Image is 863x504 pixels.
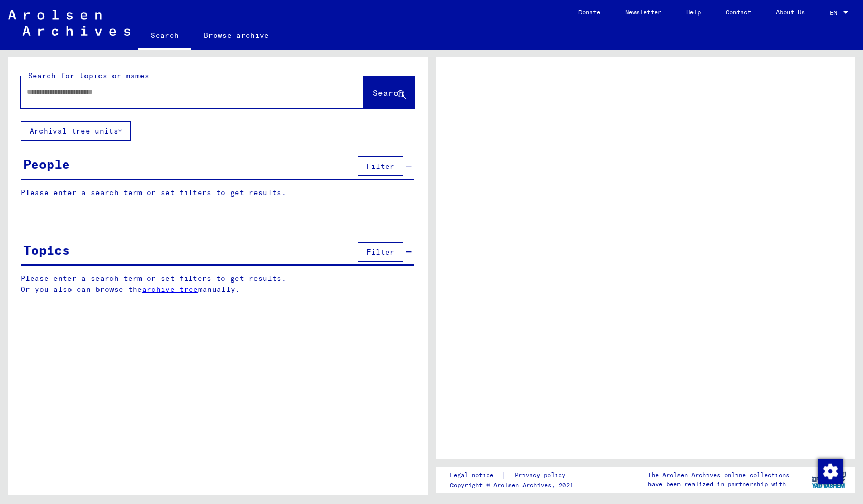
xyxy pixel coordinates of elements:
[21,273,415,295] p: Please enter a search term or set filters to get results. Or you also can browse the manually.
[366,161,394,171] span: Filter
[358,156,403,176] button: Filter
[373,87,404,98] span: Search
[818,459,843,484] img: Change consent
[21,121,131,141] button: Archival tree units
[191,23,281,48] a: Browse archive
[366,247,394,257] span: Filter
[810,467,848,493] img: yv_logo.png
[23,155,70,173] div: People
[450,470,502,481] a: Legal notice
[21,187,414,198] p: Please enter a search term or set filters to get results.
[138,23,191,50] a: Search
[648,470,789,480] p: The Arolsen Archives online collections
[506,470,578,481] a: Privacy policy
[23,241,70,259] div: Topics
[8,10,130,36] img: Arolsen_neg.svg
[358,242,403,262] button: Filter
[364,76,415,108] button: Search
[450,481,578,490] p: Copyright © Arolsen Archives, 2021
[450,470,578,481] div: |
[28,71,149,80] mat-label: Search for topics or names
[648,480,789,489] p: have been realized in partnership with
[830,9,841,17] span: EN
[142,285,198,294] a: archive tree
